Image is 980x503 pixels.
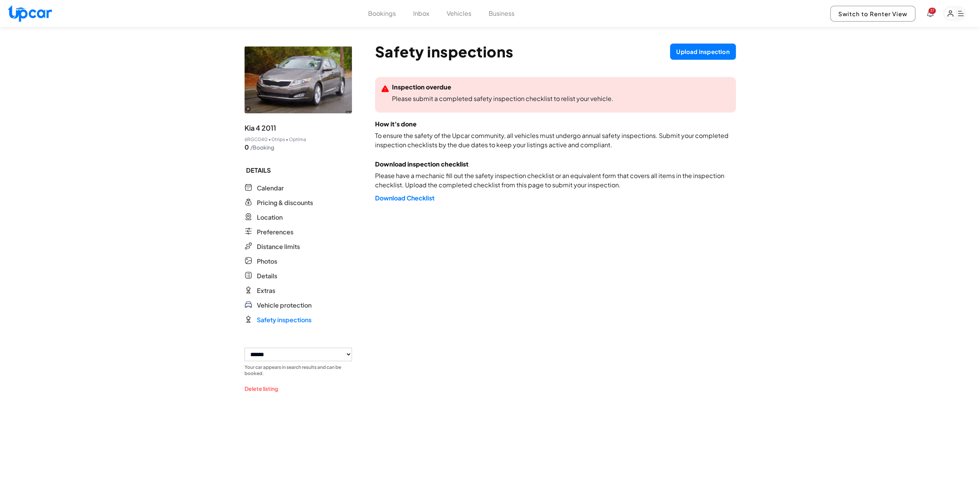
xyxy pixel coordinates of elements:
[670,44,735,60] button: Upload inspection
[257,271,277,281] span: Details
[245,123,276,133] span: Kia 4 2011
[375,43,514,60] p: Safety inspections
[257,242,300,251] span: Distance limits
[257,183,284,193] span: Calendar
[245,385,278,393] button: Delete listing
[245,364,352,377] p: Your car appears in search results and can be booked.
[245,143,249,152] span: 0
[257,315,312,325] span: Safety inspections
[271,136,285,143] span: 0 trips
[257,301,312,310] span: Vehicle protection
[413,9,429,18] button: Inbox
[268,136,271,143] span: •
[375,120,736,128] p: How it's done
[392,83,613,91] p: Inspection overdue
[257,213,283,222] span: Location
[8,5,52,22] img: Upcar Logo
[447,9,471,18] button: Vehicles
[375,131,736,150] p: To ensure the safety of the Upcar community, all vehicles must undergo annual safety inspections....
[250,143,274,151] span: /Booking
[257,198,313,207] span: Pricing & discounts
[375,193,736,204] a: Download Checklist
[830,6,915,22] button: Switch to Renter View
[289,136,306,143] span: Optima
[375,193,435,204] p: Download Checklist
[245,46,352,113] img: vehicle
[368,9,396,18] button: Bookings
[257,227,293,237] span: Preferences
[928,8,936,14] span: You have new notifications
[375,160,736,168] p: Download inspection checklist
[286,136,288,143] span: •
[257,286,275,295] span: Extras
[375,171,736,190] p: Please have a mechanic fill out the safety inspection checklist or an equivalent form that covers...
[257,257,277,266] span: Photos
[245,166,352,175] span: DETAILS
[489,9,514,18] button: Business
[245,136,268,143] span: 6RGC040
[392,94,613,103] p: Please submit a completed safety inspection checklist to relist your vehicle.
